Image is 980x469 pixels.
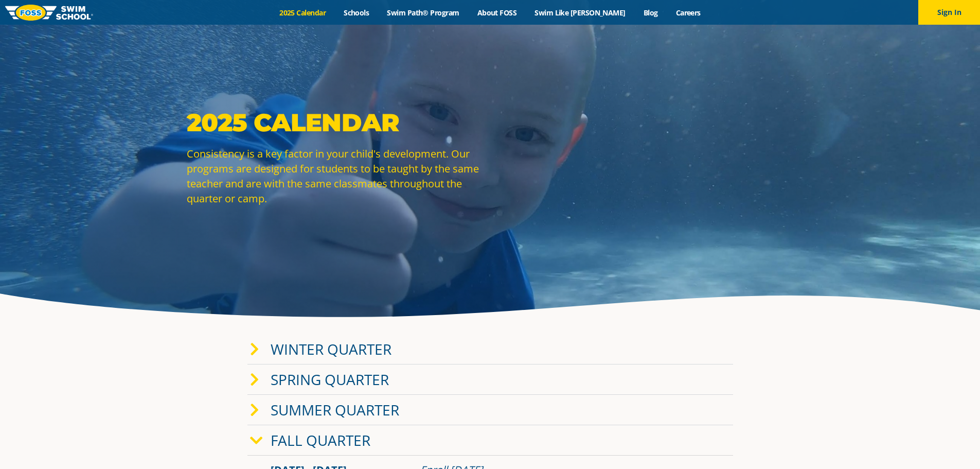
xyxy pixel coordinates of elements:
a: Blog [634,8,667,18]
a: Swim Path® Program [378,8,468,18]
a: About FOSS [468,8,526,18]
a: 2025 Calendar [271,8,335,18]
a: Schools [335,8,378,18]
a: Summer Quarter [271,400,399,420]
a: Spring Quarter [271,370,389,389]
a: Winter Quarter [271,339,391,359]
p: Consistency is a key factor in your child's development. Our programs are designed for students t... [187,146,485,206]
a: Careers [667,8,709,18]
strong: 2025 Calendar [187,108,399,137]
a: Swim Like [PERSON_NAME] [526,8,635,18]
img: FOSS Swim School Logo [5,5,93,21]
a: Fall Quarter [271,430,370,450]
